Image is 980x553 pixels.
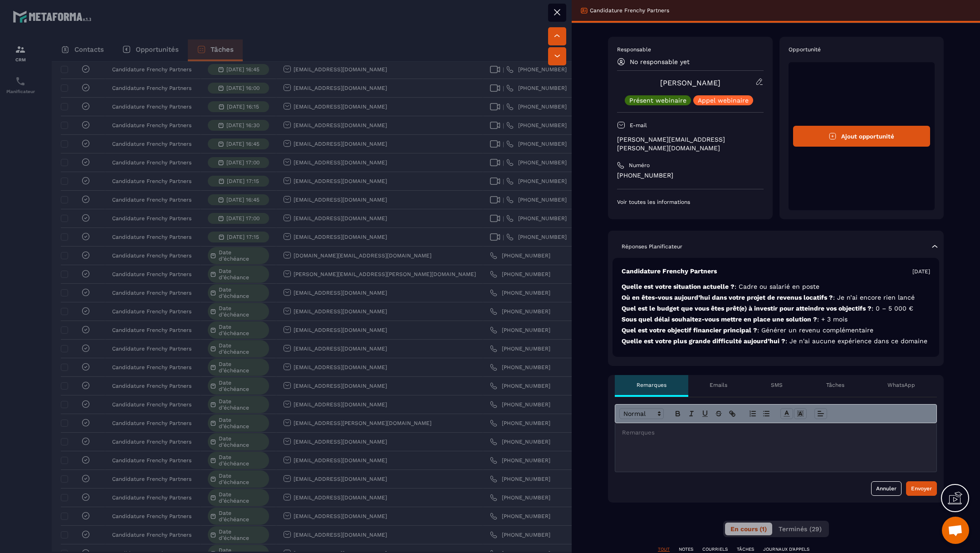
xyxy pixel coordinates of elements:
p: Où en êtes-vous aujourd’hui dans votre projet de revenus locatifs ? [622,293,930,302]
p: Présent webinaire [629,97,686,104]
span: En cours (1) [730,525,767,533]
p: TÂCHES [737,546,754,553]
p: COURRIELS [702,546,728,553]
p: NOTES [679,546,693,553]
p: E-mail [630,122,647,129]
p: [DATE] [912,268,930,275]
p: Emails [710,381,727,389]
div: Envoyer [911,484,932,493]
p: Quelle est votre situation actuelle ? [622,282,930,291]
p: JOURNAUX D'APPELS [763,546,809,553]
p: Numéro [629,162,650,169]
p: Candidature Frenchy Partners [622,267,717,276]
p: Candidature Frenchy Partners [590,7,669,14]
p: Responsable [617,46,764,53]
p: WhatsApp [887,381,915,389]
p: Quel est le budget que vous êtes prêt(e) à investir pour atteindre vos objectifs ? [622,304,930,313]
p: Remarques [637,381,666,389]
span: : Je n’ai encore rien lancé [833,294,915,301]
p: Quel est votre objectif financier principal ? [622,326,930,335]
p: Tâches [826,381,844,389]
p: Opportunité [789,46,935,53]
p: Sous quel délai souhaitez-vous mettre en place une solution ? [622,315,930,324]
button: En cours (1) [725,523,772,535]
p: Quelle est votre plus grande difficulté aujourd’hui ? [622,337,930,346]
span: Terminés (29) [779,525,822,533]
span: : Générer un revenu complémentaire [757,326,873,334]
span: : 0 – 5 000 € [872,305,913,312]
button: Terminés (29) [773,523,827,535]
button: Ajout opportunité [793,126,931,147]
a: [PERSON_NAME] [660,79,720,87]
p: No responsable yet [630,58,690,65]
p: Voir toutes les informations [617,198,764,206]
button: Annuler [871,481,902,496]
p: Réponses Planificateur [622,243,682,250]
span: : Je n'ai aucune expérience dans ce domaine [785,337,927,345]
p: Appel webinaire [698,97,749,104]
div: Ouvrir le chat [942,517,969,544]
p: SMS [771,381,783,389]
span: : Cadre ou salarié en poste [735,283,819,290]
button: Envoyer [906,481,937,496]
p: [PERSON_NAME][EMAIL_ADDRESS][PERSON_NAME][DOMAIN_NAME] [617,135,764,153]
p: TOUT [658,546,670,553]
span: : + 3 mois [817,316,848,323]
p: [PHONE_NUMBER] [617,171,764,180]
